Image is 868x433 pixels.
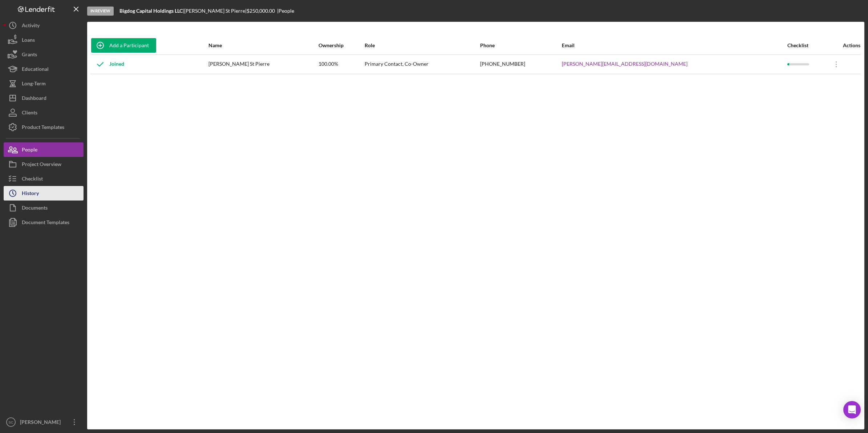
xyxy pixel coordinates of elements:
[22,157,61,173] div: Project Overview
[480,43,561,48] div: Phone
[365,55,479,73] div: Primary Contact, Co-Owner
[319,55,364,73] div: 100.00%
[91,55,124,73] div: Joined
[208,43,318,48] div: Name
[562,61,687,67] a: [PERSON_NAME][EMAIL_ADDRESS][DOMAIN_NAME]
[109,38,149,53] div: Add a Participant
[22,215,69,231] div: Document Templates
[4,215,84,230] button: Document Templates
[119,8,183,14] b: Bigdog Capital Holdings LLC
[4,62,84,76] button: Educational
[4,415,84,429] button: SC[PERSON_NAME]
[4,33,84,47] button: Loans
[119,8,184,14] div: |
[22,171,43,188] div: Checklist
[4,105,84,120] button: Clients
[22,62,49,78] div: Educational
[22,142,37,159] div: People
[8,420,13,424] text: SC
[4,171,84,186] button: Checklist
[4,142,84,157] button: People
[22,91,46,107] div: Dashboard
[208,55,318,73] div: [PERSON_NAME] St Pierre
[247,8,277,14] div: $250,000.00
[562,43,787,48] div: Email
[22,201,48,217] div: Documents
[22,120,64,136] div: Product Templates
[365,43,479,48] div: Role
[18,415,65,431] div: [PERSON_NAME]
[22,105,37,122] div: Clients
[319,43,364,48] div: Ownership
[4,91,84,105] button: Dashboard
[4,120,84,134] button: Product Templates
[480,55,561,73] div: [PHONE_NUMBER]
[22,33,35,49] div: Loans
[4,157,84,171] button: Project Overview
[827,43,860,48] div: Actions
[277,8,294,14] div: | People
[843,401,861,418] div: Open Intercom Messenger
[787,43,827,48] div: Checklist
[4,186,84,201] button: History
[22,47,37,64] div: Grants
[184,8,247,14] div: [PERSON_NAME] St Pierre |
[22,186,39,202] div: History
[87,7,114,16] div: In Review
[4,76,84,91] button: Long-Term
[4,47,84,62] button: Grants
[22,18,40,35] div: Activity
[4,201,84,215] button: Documents
[4,18,84,33] button: Activity
[91,38,156,53] button: Add a Participant
[22,76,46,93] div: Long-Term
